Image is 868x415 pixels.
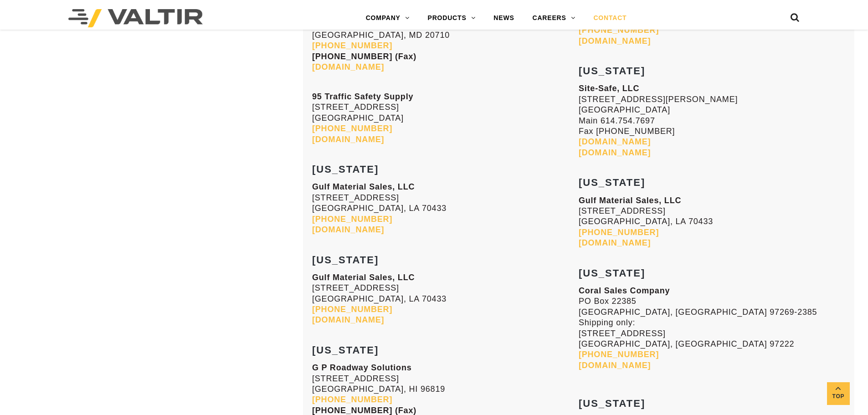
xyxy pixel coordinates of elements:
a: [DOMAIN_NAME] [312,62,384,72]
strong: [US_STATE] [312,254,379,266]
a: [PHONE_NUMBER] [312,41,392,50]
strong: G P Roadway Solutions [312,363,412,372]
p: PO Box 22385 [GEOGRAPHIC_DATA], [GEOGRAPHIC_DATA] 97269-2385 Shipping only: [STREET_ADDRESS] [GEO... [579,286,845,371]
strong: [US_STATE] [579,65,645,77]
p: [STREET_ADDRESS] [GEOGRAPHIC_DATA], LA 70433 [312,272,579,326]
a: [DOMAIN_NAME] [579,361,651,370]
strong: [US_STATE] [312,164,379,175]
strong: Gulf Material Sales, LLC [312,182,415,191]
a: [PHONE_NUMBER] [579,26,659,35]
strong: Gulf Material Sales, LLC [312,273,415,282]
strong: 95 Traffic Safety Supply [312,92,413,101]
strong: Site-Safe, LLC [579,84,639,93]
a: [DOMAIN_NAME] [312,315,384,324]
a: [DOMAIN_NAME] [312,225,384,234]
strong: [PHONE_NUMBER] (Fax) [312,406,416,415]
a: [PHONE_NUMBER] [579,350,659,359]
strong: Coral Sales Company [579,286,670,295]
strong: [US_STATE] [579,267,645,279]
a: [DOMAIN_NAME] [312,135,384,144]
a: Top [827,382,850,405]
strong: [US_STATE] [312,344,379,356]
strong: [US_STATE] [579,398,645,409]
a: [PHONE_NUMBER] [312,395,392,404]
a: CONTACT [584,9,636,27]
img: Valtir [68,9,203,27]
span: Top [827,391,850,402]
a: [PHONE_NUMBER] [312,215,392,224]
a: NEWS [484,9,523,27]
strong: [US_STATE] [579,177,645,188]
p: [STREET_ADDRESS] [GEOGRAPHIC_DATA], LA 70433 [579,195,845,249]
a: CAREERS [524,9,585,27]
p: [STREET_ADDRESS] [GEOGRAPHIC_DATA], LA 70433 [312,182,579,235]
a: [DOMAIN_NAME] [579,238,651,247]
a: [DOMAIN_NAME] [579,137,651,146]
a: [DOMAIN_NAME] [579,36,651,46]
a: [PHONE_NUMBER] [579,228,659,237]
a: COMPANY [357,9,419,27]
a: [DOMAIN_NAME] [579,148,651,157]
a: [PHONE_NUMBER] [312,124,392,133]
p: [STREET_ADDRESS][PERSON_NAME] [GEOGRAPHIC_DATA] Main 614.754.7697 Fax [PHONE_NUMBER] [579,83,845,158]
a: [PHONE_NUMBER] [312,305,392,314]
p: [STREET_ADDRESS] [GEOGRAPHIC_DATA] [312,81,579,145]
a: PRODUCTS [419,9,485,27]
strong: Gulf Material Sales, LLC [579,196,681,205]
strong: [PHONE_NUMBER] (Fax) [312,52,416,61]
